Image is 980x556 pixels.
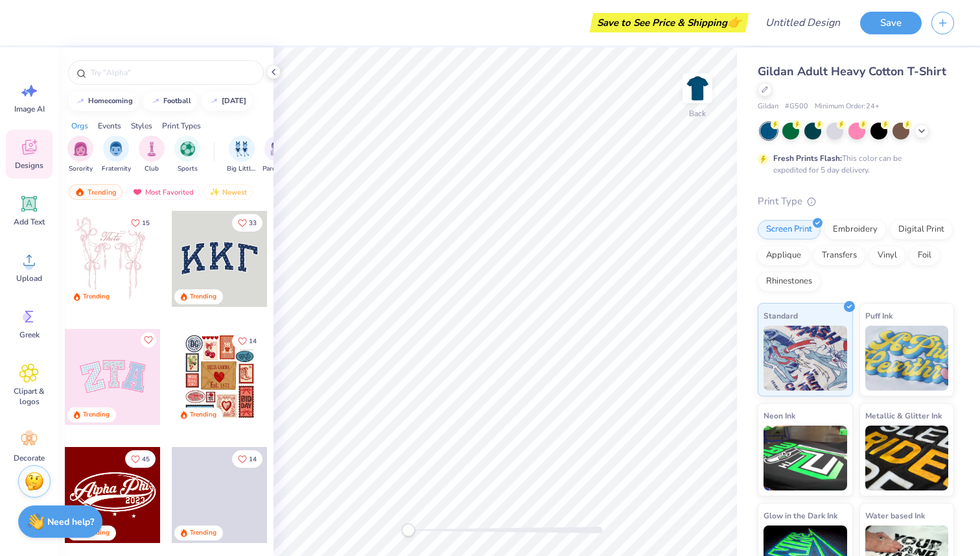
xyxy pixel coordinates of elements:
span: Fraternity [102,164,131,174]
span: Gildan Adult Heavy Cotton T-Shirt [758,64,946,79]
button: filter button [67,136,93,174]
img: Big Little Reveal Image [235,141,249,156]
div: Screen Print [758,220,821,239]
button: football [143,91,197,111]
div: Digital Print [890,220,953,239]
img: Puff Ink [865,326,949,391]
strong: Need help? [47,516,94,528]
div: Vinyl [869,246,905,265]
button: filter button [102,136,131,174]
button: Like [232,214,262,232]
div: Embroidery [824,220,886,239]
span: 14 [249,338,257,344]
div: Print Types [162,120,201,132]
div: Trending [190,410,216,420]
span: 14 [249,456,257,463]
span: Puff Ink [865,309,892,322]
img: Fraternity Image [109,141,123,156]
button: filter button [174,136,200,174]
span: Club [145,164,159,174]
div: Events [98,120,121,132]
div: Trending [190,292,216,302]
div: football [163,97,191,104]
div: Foil [909,246,940,265]
div: halloween [222,97,246,104]
div: filter for Club [139,136,165,174]
div: Styles [131,120,152,132]
button: Like [125,214,156,232]
button: filter button [139,136,165,174]
div: filter for Big Little Reveal [227,136,257,174]
img: Sorority Image [73,141,88,156]
img: trend_line.gif [209,97,219,105]
div: Transfers [813,246,865,265]
div: Orgs [71,120,88,132]
div: Trending [190,528,216,538]
div: Trending [83,410,110,420]
button: Like [141,332,156,348]
span: Water based Ink [865,509,925,522]
span: 15 [142,220,150,226]
span: Big Little Reveal [227,164,257,174]
span: Designs [15,160,43,171]
div: homecoming [88,97,133,104]
div: This color can be expedited for 5 day delivery. [773,152,933,176]
div: filter for Sports [174,136,200,174]
button: Like [232,450,262,468]
span: Metallic & Glitter Ink [865,409,942,422]
span: 33 [249,220,257,226]
img: Neon Ink [764,426,847,490]
div: Back [689,108,706,119]
button: filter button [262,136,292,174]
button: Save [860,12,922,34]
span: Gildan [758,101,778,112]
div: Most Favorited [126,184,200,200]
img: trend_line.gif [75,97,86,105]
div: Trending [69,184,122,200]
span: Parent's Weekend [262,164,292,174]
span: Sorority [69,164,93,174]
img: Standard [764,326,847,391]
span: Sports [178,164,198,174]
button: filter button [227,136,257,174]
img: trend_line.gif [150,97,161,105]
button: homecoming [68,91,139,111]
div: Print Type [758,194,954,209]
span: Standard [764,309,798,322]
span: Minimum Order: 24 + [815,101,880,112]
img: newest.gif [209,187,220,197]
button: Like [125,450,156,468]
img: Metallic & Glitter Ink [865,426,949,490]
button: [DATE] [202,91,252,111]
span: Greek [19,330,40,340]
span: Glow in the Dark Ink [764,509,837,522]
img: Sports Image [180,141,195,156]
img: Club Image [145,141,159,156]
img: most_fav.gif [132,187,143,197]
span: Upload [16,273,42,284]
span: 45 [142,456,150,463]
span: # G500 [785,101,808,112]
img: Back [684,75,710,101]
span: Add Text [14,217,45,227]
div: filter for Fraternity [102,136,131,174]
span: Decorate [14,453,45,463]
div: filter for Parent's Weekend [262,136,292,174]
div: Applique [758,246,810,265]
span: Neon Ink [764,409,795,422]
div: Accessibility label [402,524,415,537]
div: Rhinestones [758,272,821,291]
strong: Fresh Prints Flash: [773,153,842,163]
img: Parent's Weekend Image [270,141,285,156]
span: 👉 [727,14,741,30]
img: trending.gif [75,187,85,197]
input: Try "Alpha" [89,66,255,79]
button: Like [232,332,262,350]
div: filter for Sorority [67,136,93,174]
span: Image AI [14,104,45,114]
span: Clipart & logos [8,386,51,407]
div: Save to See Price & Shipping [593,13,745,32]
div: Trending [83,292,110,302]
input: Untitled Design [755,10,850,36]
div: Newest [204,184,253,200]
